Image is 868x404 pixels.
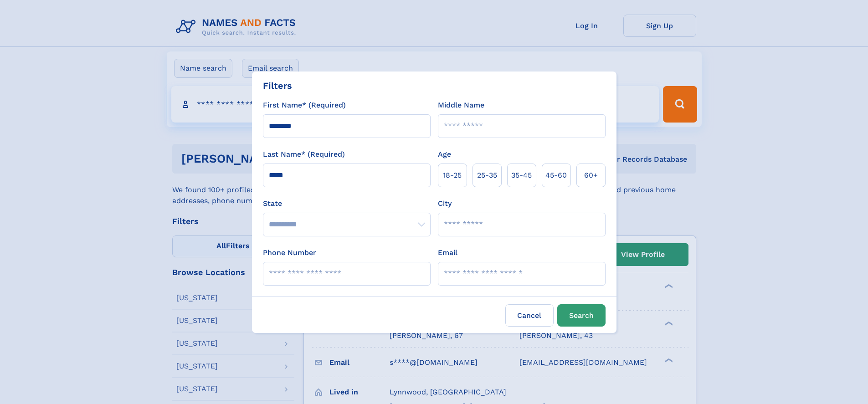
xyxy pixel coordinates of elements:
span: 18‑25 [443,170,462,181]
label: City [438,198,452,209]
label: Last Name* (Required) [263,149,345,160]
label: Cancel [505,304,554,327]
label: Email [438,247,457,258]
span: 45‑60 [545,170,567,181]
label: Age [438,149,451,160]
label: First Name* (Required) [263,100,346,111]
div: Filters [263,79,292,92]
span: 35‑45 [511,170,532,181]
label: Middle Name [438,100,484,111]
label: Phone Number [263,247,316,258]
button: Search [557,304,606,327]
span: 25‑35 [477,170,497,181]
span: 60+ [584,170,598,181]
label: State [263,198,431,209]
